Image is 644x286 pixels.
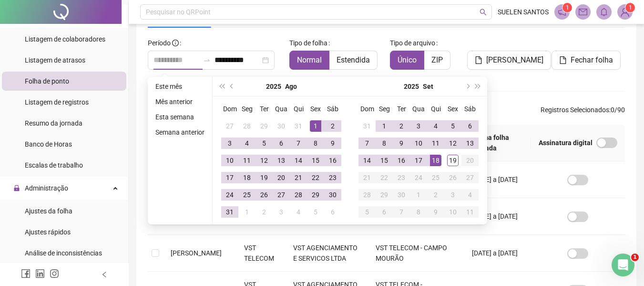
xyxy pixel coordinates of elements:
[410,203,427,221] td: 2025-10-08
[224,172,235,183] div: 17
[258,189,270,201] div: 26
[579,8,587,16] span: mail
[444,169,461,186] td: 2025-09-26
[376,135,393,152] td: 2025-09-08
[310,189,321,201] div: 29
[361,172,373,183] div: 21
[461,100,479,117] th: Sáb
[324,169,341,186] td: 2025-08-23
[327,172,338,183] div: 23
[396,206,407,218] div: 7
[361,155,373,166] div: 14
[629,4,632,11] span: 1
[203,56,211,64] span: to
[238,186,256,203] td: 2025-08-25
[307,117,324,135] td: 2025-08-01
[571,54,613,66] span: Fechar folha
[293,155,304,166] div: 14
[475,56,482,64] span: file
[393,186,410,203] td: 2025-09-30
[464,235,531,272] td: [DATE] a [DATE]
[444,186,461,203] td: 2025-10-03
[552,51,621,70] button: Fechar folha
[327,138,338,149] div: 9
[410,169,427,186] td: 2025-09-24
[221,169,238,186] td: 2025-08-17
[461,203,479,221] td: 2025-10-11
[600,8,608,16] span: bell
[625,3,635,12] sup: Atualize o seu contato no menu Meus Dados
[447,155,459,166] div: 19
[293,206,304,218] div: 4
[286,235,368,272] td: VST AGENCIAMENTO E SERVICOS LTDA
[447,189,459,201] div: 3
[461,186,479,203] td: 2025-10-04
[236,235,285,272] td: VST TELECOM
[358,169,376,186] td: 2025-09-21
[461,152,479,169] td: 2025-09-20
[307,100,324,117] th: Sex
[361,189,373,201] div: 28
[224,189,235,201] div: 24
[276,120,287,132] div: 30
[203,56,211,64] span: swap-right
[241,155,253,166] div: 11
[293,138,304,149] div: 7
[258,172,270,183] div: 19
[290,186,307,203] td: 2025-08-28
[324,152,341,169] td: 2025-08-16
[427,135,444,152] td: 2025-09-11
[361,138,373,149] div: 7
[293,172,304,183] div: 21
[238,169,256,186] td: 2025-08-18
[307,152,324,169] td: 2025-08-15
[25,98,89,106] span: Listagem de registros
[276,155,287,166] div: 13
[410,186,427,203] td: 2025-10-01
[266,77,281,96] button: year panel
[13,185,20,191] span: lock
[358,203,376,221] td: 2025-10-05
[444,135,461,152] td: 2025-09-12
[276,206,287,218] div: 3
[256,152,273,169] td: 2025-08-12
[290,152,307,169] td: 2025-08-14
[327,206,338,218] div: 6
[238,203,256,221] td: 2025-09-01
[376,203,393,221] td: 2025-10-06
[464,172,476,183] div: 27
[566,4,569,11] span: 1
[447,120,459,132] div: 5
[541,105,625,120] span: : 0 / 90
[427,203,444,221] td: 2025-10-09
[376,117,393,135] td: 2025-09-01
[358,100,376,117] th: Dom
[430,172,441,183] div: 25
[324,135,341,152] td: 2025-08-09
[464,161,531,198] td: [DATE] a [DATE]
[276,172,287,183] div: 20
[241,189,253,201] div: 25
[256,100,273,117] th: Ter
[358,152,376,169] td: 2025-09-14
[539,138,593,148] span: Assinatura digital
[398,55,417,64] span: Único
[430,155,441,166] div: 18
[368,235,464,272] td: VST TELECOM - CAMPO MOURÃO
[25,184,68,192] span: Administração
[310,138,321,149] div: 8
[152,111,208,123] li: Esta semana
[256,117,273,135] td: 2025-07-29
[427,152,444,169] td: 2025-09-18
[430,120,441,132] div: 4
[289,38,327,48] span: Tipo de folha
[324,117,341,135] td: 2025-08-02
[256,186,273,203] td: 2025-08-26
[461,117,479,135] td: 2025-09-06
[562,3,572,12] sup: 1
[498,7,549,17] span: SUELEN SANTOS
[464,155,476,166] div: 20
[396,155,407,166] div: 16
[327,155,338,166] div: 16
[258,138,270,149] div: 5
